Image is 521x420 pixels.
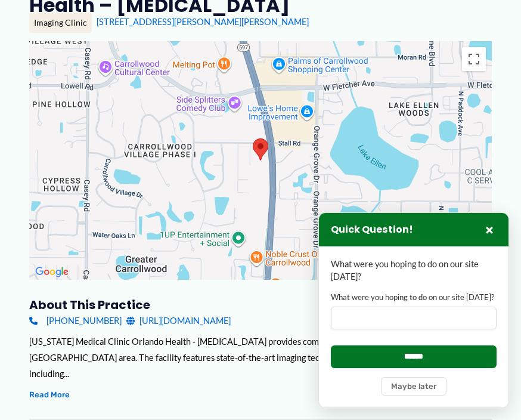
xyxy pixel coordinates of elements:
[381,377,446,396] button: Maybe later
[331,292,497,303] label: What were you hoping to do on our site [DATE]?
[32,264,72,280] a: Open this area in Google Maps (opens a new window)
[32,264,72,280] img: Google
[126,313,231,329] a: [URL][DOMAIN_NAME]
[462,47,486,71] button: Toggle fullscreen view
[29,297,492,313] h3: About this practice
[331,224,413,236] h3: Quick Question!
[29,333,492,382] div: [US_STATE] Medical Clinic Orlando Health - [MEDICAL_DATA] provides comprehensive diagnostic imagi...
[482,223,497,237] button: Close
[331,258,497,283] p: What were you hoping to do on our site [DATE]?
[97,17,309,27] a: [STREET_ADDRESS][PERSON_NAME][PERSON_NAME]
[29,313,122,329] a: [PHONE_NUMBER]
[29,13,92,33] div: Imaging Clinic
[29,388,70,402] button: Read More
